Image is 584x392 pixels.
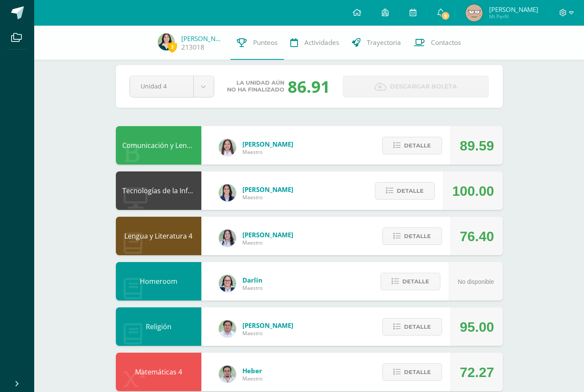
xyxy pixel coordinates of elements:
button: Detalle [382,137,442,154]
img: 00229b7027b55c487e096d516d4a36c4.png [219,365,236,383]
a: Trayectoria [345,26,407,60]
div: Lengua y Literatura 4 [116,217,201,255]
span: Actividades [304,38,339,47]
span: Maestro [242,284,263,292]
div: Tecnologías de la Información y la Comunicación 4 [116,171,201,210]
span: 3 [168,41,177,52]
div: Matemáticas 4 [116,353,201,391]
span: Detalle [404,228,431,244]
a: 213018 [181,43,204,52]
span: Detalle [397,183,424,199]
span: Detalle [404,319,431,335]
span: Maestro [242,330,293,337]
span: Detalle [404,364,431,380]
span: [PERSON_NAME] [242,321,293,330]
button: Detalle [375,182,435,200]
span: [PERSON_NAME] [489,5,538,14]
a: Contactos [407,26,467,60]
img: 7489ccb779e23ff9f2c3e89c21f82ed0.png [219,184,236,201]
div: Homeroom [116,262,201,301]
button: Detalle [382,363,442,381]
span: Maestro [242,194,293,201]
a: [PERSON_NAME] [181,34,224,43]
div: 86.91 [288,75,330,97]
a: Actividades [284,26,345,60]
button: Detalle [382,318,442,336]
img: 571966f00f586896050bf2f129d9ef0a.png [219,275,236,292]
span: Darlin [242,276,263,284]
div: Religión [116,307,201,346]
a: Unidad 4 [130,76,214,97]
span: La unidad aún no ha finalizado [227,80,284,93]
img: df6a3bad71d85cf97c4a6d1acf904499.png [219,230,236,247]
div: 89.59 [460,127,494,165]
span: No disponible [458,278,494,285]
span: Trayectoria [367,38,401,47]
img: 4935db1020889ec8a770b94a1ae4485b.png [158,33,175,50]
img: acecb51a315cac2de2e3deefdb732c9f.png [219,139,236,156]
button: Detalle [380,273,440,290]
div: Comunicación y Lenguaje L3 Inglés 4 [116,126,201,165]
span: Maestro [242,375,263,382]
button: Detalle [382,227,442,245]
div: 95.00 [460,308,494,346]
span: Heber [242,366,263,375]
a: Punteos [230,26,284,60]
span: Descargar boleta [390,76,457,97]
span: Maestro [242,239,293,246]
span: 9 [441,11,450,21]
div: 100.00 [452,172,494,210]
span: Contactos [431,38,461,47]
span: Punteos [253,38,277,47]
span: Unidad 4 [141,76,183,96]
span: [PERSON_NAME] [242,185,293,194]
span: [PERSON_NAME] [242,140,293,148]
span: Maestro [242,148,293,156]
img: 1d5ff08e5e634c33347504321c809827.png [466,4,483,21]
div: 76.40 [460,217,494,256]
span: Mi Perfil [489,13,538,20]
img: f767cae2d037801592f2ba1a5db71a2a.png [219,320,236,337]
span: [PERSON_NAME] [242,230,293,239]
span: Detalle [402,274,429,289]
span: Detalle [404,138,431,153]
div: 72.27 [460,353,494,392]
